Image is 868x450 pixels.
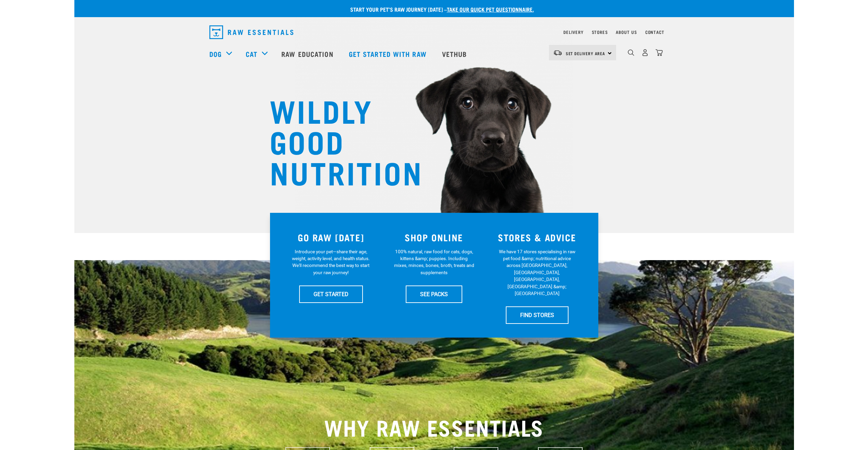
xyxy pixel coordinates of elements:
[553,50,562,56] img: van-moving.png
[563,31,583,33] a: Delivery
[204,23,664,42] nav: dropdown navigation
[387,232,481,243] h3: SHOP ONLINE
[628,49,634,56] img: home-icon-1@2x.png
[342,40,435,68] a: Get started with Raw
[616,31,637,33] a: About Us
[497,248,577,297] p: We have 17 stores specialising in raw pet food &amp; nutritional advice across [GEOGRAPHIC_DATA],...
[74,40,794,68] nav: dropdown navigation
[246,49,257,59] a: Cat
[656,49,663,56] img: home-icon@2x.png
[284,232,379,243] h3: GO RAW [DATE]
[291,248,371,276] p: Introduce your pet—share their age, weight, activity level, and health status. We'll recommend th...
[490,232,585,243] h3: STORES & ADVICE
[209,414,659,439] h2: WHY RAW ESSENTIALS
[406,285,462,303] a: SEE PACKS
[270,94,407,187] h1: WILDLY GOOD NUTRITION
[645,31,664,33] a: Contact
[394,248,474,276] p: 100% natural, raw food for cats, dogs, kittens &amp; puppies. Including mixes, minces, bones, bro...
[299,285,363,303] a: GET STARTED
[506,306,569,324] a: FIND STORES
[592,31,608,33] a: Stores
[80,5,799,13] p: Start your pet’s raw journey [DATE] –
[641,49,649,56] img: user.png
[209,25,293,39] img: Raw Essentials Logo
[566,52,606,54] span: Set Delivery Area
[274,40,342,68] a: Raw Education
[447,8,534,11] a: take our quick pet questionnaire.
[209,49,222,59] a: Dog
[435,40,476,68] a: Vethub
